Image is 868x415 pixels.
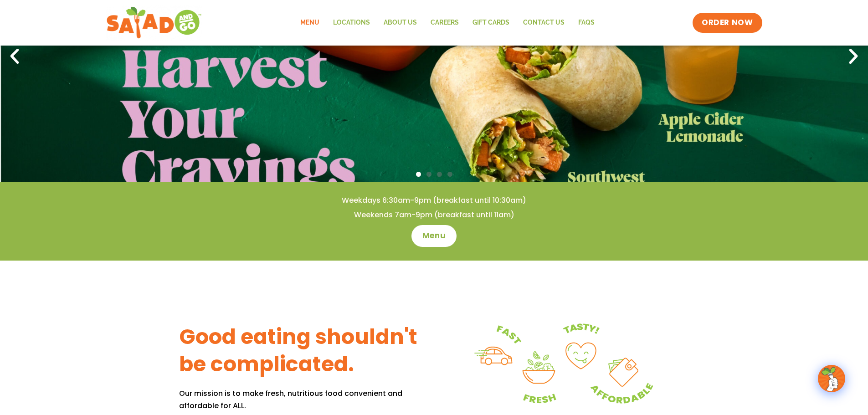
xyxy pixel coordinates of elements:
[179,323,434,378] h3: Good eating shouldn't be complicated.
[819,366,844,391] img: wpChatIcon
[426,172,431,177] span: Go to slide 2
[106,5,202,41] img: new-SAG-logo-768×292
[5,46,25,67] div: Previous slide
[377,12,424,33] a: About Us
[571,12,601,33] a: FAQs
[702,17,753,28] span: ORDER NOW
[424,12,466,33] a: Careers
[293,12,326,33] a: Menu
[422,231,446,241] span: Menu
[416,172,421,177] span: Go to slide 1
[516,12,571,33] a: Contact Us
[437,172,442,177] span: Go to slide 3
[447,172,452,177] span: Go to slide 4
[326,12,377,33] a: Locations
[843,46,863,67] div: Next slide
[18,195,850,205] h4: Weekdays 6:30am-9pm (breakfast until 10:30am)
[293,12,601,33] nav: Menu
[466,12,516,33] a: GIFT CARDS
[411,225,457,247] a: Menu
[18,210,850,220] h4: Weekends 7am-9pm (breakfast until 11am)
[179,387,434,412] p: Our mission is to make fresh, nutritious food convenient and affordable for ALL.
[693,13,762,33] a: ORDER NOW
